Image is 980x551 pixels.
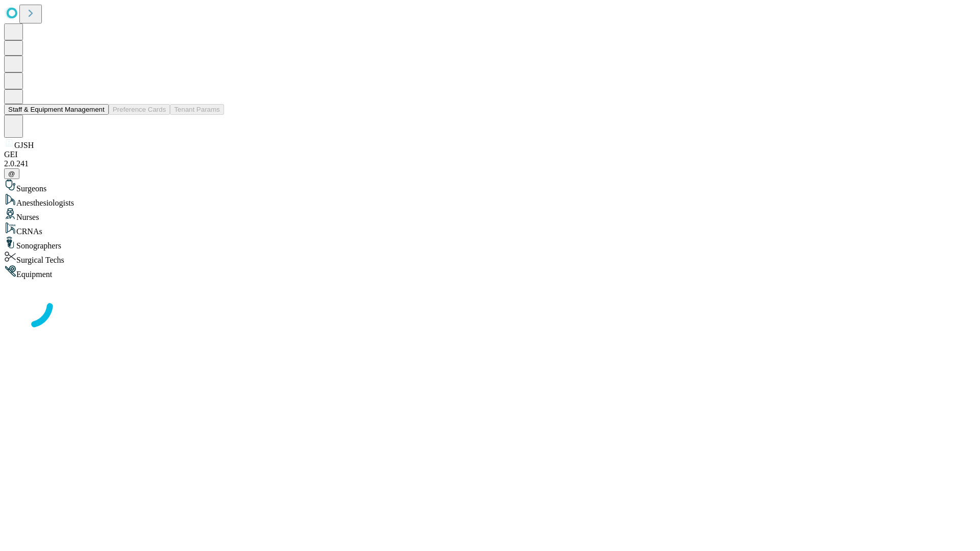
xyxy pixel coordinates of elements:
[4,193,976,208] div: Anesthesiologists
[4,168,19,179] button: @
[14,141,34,149] span: GJSH
[4,208,976,222] div: Nurses
[4,251,976,265] div: Surgical Techs
[4,236,976,251] div: Sonographers
[4,104,109,115] button: Staff & Equipment Management
[170,104,224,115] button: Tenant Params
[4,159,976,168] div: 2.0.241
[4,265,976,279] div: Equipment
[4,179,976,193] div: Surgeons
[4,150,976,159] div: GEI
[8,170,15,178] span: @
[109,104,170,115] button: Preference Cards
[4,222,976,236] div: CRNAs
